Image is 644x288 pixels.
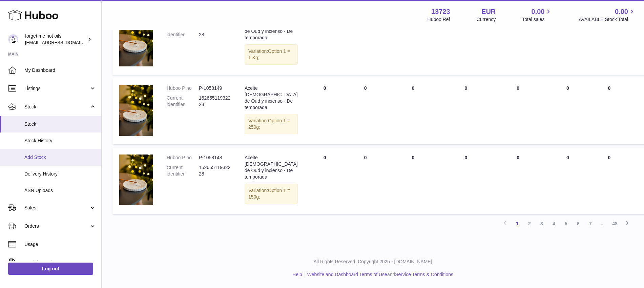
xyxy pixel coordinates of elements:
td: 0 [386,78,441,144]
strong: EUR [481,7,496,16]
img: product image [119,85,153,136]
td: 0 [591,148,628,214]
li: and [305,271,453,278]
span: 0 [517,85,519,91]
span: [EMAIL_ADDRESS][DOMAIN_NAME] [25,40,100,45]
dd: P-1058148 [199,155,231,161]
dd: P-1058149 [199,85,231,91]
a: Log out [8,263,93,275]
td: 0 [345,78,386,144]
a: 0.00 Total sales [522,7,552,23]
dt: Current identifier [167,164,199,177]
td: 0 [386,148,441,214]
div: Aceite [DEMOGRAPHIC_DATA] de Oud y incienso - De temporada [245,85,298,111]
span: Add Stock [24,154,96,161]
div: Variation: [245,44,298,65]
span: Invoicing and Payments [24,260,89,266]
span: 0.00 [615,7,628,16]
div: Aceite [DEMOGRAPHIC_DATA] de Oud y incienso - De temporada [245,155,298,180]
img: product image [119,16,153,66]
a: 4 [548,218,560,230]
span: 0.00 [532,7,545,16]
a: 3 [536,218,548,230]
td: 0 [591,78,628,144]
td: 0 [305,148,345,214]
a: 0.00 AVAILABLE Stock Total [579,7,636,23]
a: 6 [572,218,584,230]
span: Option 1 = 250g; [248,118,290,130]
span: ... [597,218,609,230]
span: Stock [24,104,89,110]
div: Huboo Ref [428,16,450,23]
td: 0 [440,9,491,75]
dd: 15265511932228 [199,95,231,108]
dd: 15265511932228 [199,25,231,38]
td: 0 [545,148,591,214]
td: 0 [345,148,386,214]
span: Usage [24,241,96,248]
span: Option 1 = 150g; [248,188,290,200]
strong: 13723 [431,7,450,16]
div: Variation: [245,114,298,134]
a: Website and Dashboard Terms of Use [307,272,387,277]
span: Option 1 = 1 Kg; [248,48,290,60]
a: 48 [609,218,621,230]
span: Sales [24,205,89,211]
a: Help [292,272,302,277]
td: 0 [305,9,345,75]
a: 5 [560,218,572,230]
dt: Huboo P no [167,85,199,91]
span: Listings [24,85,89,92]
span: Total sales [522,16,552,23]
img: forgetmenothf@gmail.com [8,34,18,44]
div: Variation: [245,184,298,204]
span: AVAILABLE Stock Total [579,16,636,23]
span: Stock History [24,138,96,144]
dt: Current identifier [167,25,199,38]
span: Orders [24,223,89,229]
div: forget me not oils [25,33,86,46]
dt: Huboo P no [167,155,199,161]
span: Stock [24,121,96,127]
a: 2 [523,218,536,230]
span: ASN Uploads [24,187,96,194]
a: 1 [511,218,523,230]
a: 7 [584,218,597,230]
dd: 15265511932228 [199,164,231,177]
a: Service Terms & Conditions [395,272,453,277]
td: 0 [591,9,628,75]
td: 0 [345,9,386,75]
td: 0 [545,78,591,144]
td: 0 [305,78,345,144]
td: 0 [440,78,491,144]
p: All Rights Reserved. Copyright 2025 - [DOMAIN_NAME] [107,259,639,265]
td: 0 [386,9,441,75]
img: product image [119,155,153,205]
td: 0 [545,9,591,75]
span: My Dashboard [24,67,96,74]
span: 0 [517,155,519,160]
dt: Current identifier [167,95,199,108]
div: Currency [477,16,496,23]
span: Delivery History [24,171,96,177]
td: 0 [440,148,491,214]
